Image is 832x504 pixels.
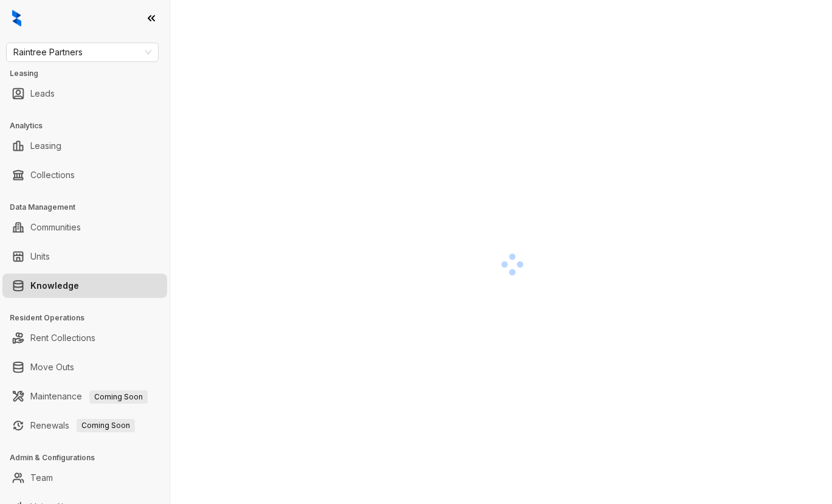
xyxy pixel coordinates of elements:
a: Knowledge [30,274,79,298]
li: Communities [2,215,167,240]
img: logo [12,10,21,27]
a: Leasing [30,134,61,158]
h3: Data Management [10,202,170,213]
li: Units [2,244,167,269]
li: Rent Collections [2,326,167,350]
h3: Analytics [10,120,170,131]
li: Renewals [2,413,167,438]
a: Collections [30,163,75,187]
span: Coming Soon [89,390,148,404]
li: Leads [2,81,167,106]
li: Leasing [2,134,167,158]
a: Team [30,466,53,490]
li: Collections [2,163,167,187]
a: RenewalsComing Soon [30,413,135,438]
h3: Leasing [10,68,170,79]
span: Coming Soon [77,419,135,432]
h3: Admin & Configurations [10,452,170,463]
a: Move Outs [30,355,74,379]
span: Raintree Partners [13,43,151,61]
a: Units [30,244,50,269]
h3: Resident Operations [10,312,170,323]
li: Knowledge [2,274,167,298]
a: Rent Collections [30,326,95,350]
li: Move Outs [2,355,167,379]
li: Maintenance [2,384,167,409]
li: Team [2,466,167,490]
a: Leads [30,81,55,106]
a: Communities [30,215,81,240]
